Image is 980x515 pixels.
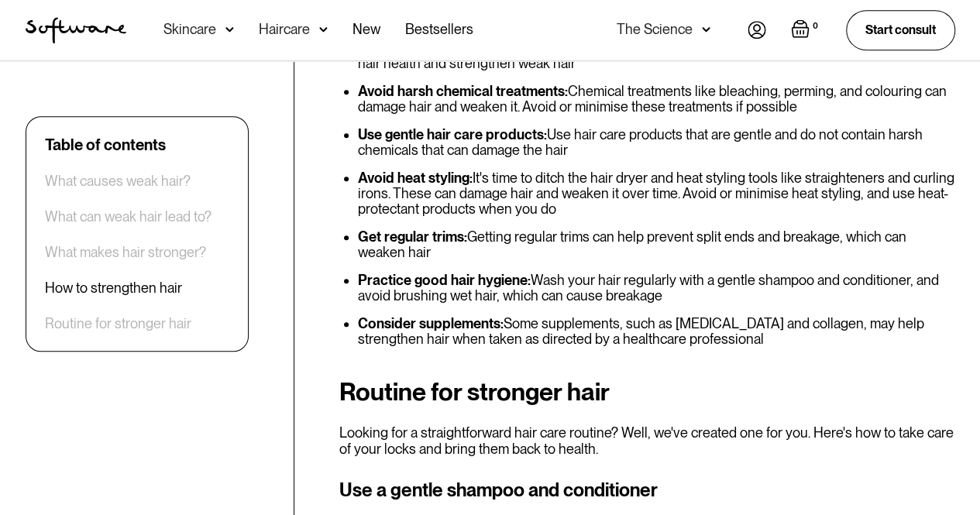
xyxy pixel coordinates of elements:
li: It's time to ditch the hair dryer and heat styling tools like straighteners and curling irons. Th... [358,170,955,217]
a: What makes hair stronger? [45,244,206,261]
div: Table of contents [45,136,166,154]
strong: Use gentle hair care products: [358,126,547,142]
img: Software Logo [26,17,126,43]
div: Skincare [163,22,216,37]
div: The Science [617,22,693,37]
li: Use hair care products that are gentle and do not contain harsh chemicals that can damage the hair [358,127,955,158]
a: What causes weak hair? [45,173,191,190]
strong: Practice good hair hygiene: [358,272,531,288]
a: How to strengthen hair [45,280,182,297]
p: Looking for a straightforward hair care routine? Well, we've created one for you. Here's how to t... [339,424,955,458]
a: Open empty cart [791,19,821,41]
img: arrow down [319,22,328,37]
h3: Use a gentle shampoo and conditioner [339,476,955,504]
li: Wash your hair regularly with a gentle shampoo and conditioner, and avoid brushing wet hair, whic... [358,273,955,304]
div: Haircare [259,22,310,37]
li: Chemical treatments like bleaching, perming, and colouring can damage hair and weaken it. Avoid o... [358,84,955,115]
h2: Routine for stronger hair [339,378,955,406]
a: Start consult [846,10,955,50]
a: home [26,17,126,43]
a: Routine for stronger hair [45,315,191,332]
img: arrow down [702,22,710,37]
img: arrow down [225,22,234,37]
strong: Get regular trims: [358,228,467,245]
strong: Consider supplements: [358,315,504,331]
a: What can weak hair lead to? [45,208,211,225]
li: Some supplements, such as [MEDICAL_DATA] and collagen, may help strengthen hair when taken as dir... [358,316,955,347]
strong: Avoid heat styling: [358,170,473,186]
strong: Avoid harsh chemical treatments: [358,83,568,99]
div: 0 [810,19,821,33]
li: Getting regular trims can help prevent split ends and breakage, which can weaken hair [358,229,955,260]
